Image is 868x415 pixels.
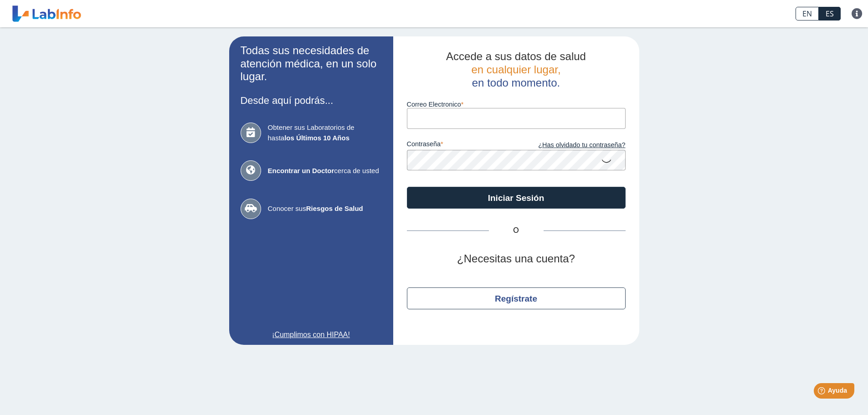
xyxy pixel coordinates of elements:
b: Encontrar un Doctor [268,167,334,174]
button: Iniciar Sesión [407,187,626,209]
b: Riesgos de Salud [306,205,363,212]
span: Conocer sus [268,204,382,214]
h3: Desde aquí podrás... [241,95,382,106]
span: Obtener sus Laboratorios de hasta [268,123,382,143]
span: Accede a sus datos de salud [446,50,586,62]
span: en todo momento. [472,77,560,89]
button: Regístrate [407,287,626,309]
b: los Últimos 10 Años [284,134,349,142]
a: ¿Has olvidado tu contraseña? [516,140,626,150]
span: en cualquier lugar, [471,63,560,76]
a: EN [796,7,819,20]
span: O [489,225,544,236]
h2: ¿Necesitas una cuenta? [407,252,626,266]
span: cerca de usted [268,166,382,176]
label: contraseña [407,140,516,150]
label: Correo Electronico [407,101,626,108]
h2: Todas sus necesidades de atención médica, en un solo lugar. [241,44,382,83]
iframe: Help widget launcher [787,379,858,405]
a: ¡Cumplimos con HIPAA! [241,329,382,340]
a: ES [819,7,841,20]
